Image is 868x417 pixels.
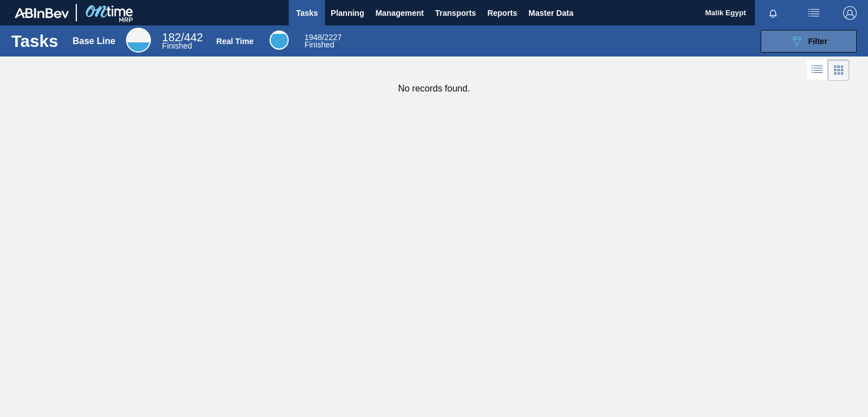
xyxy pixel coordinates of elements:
h1: Tasks [11,34,58,47]
div: List Vision [807,59,828,81]
span: 182 [162,31,181,44]
span: 1948 [305,33,322,42]
span: Master Data [528,6,573,20]
button: Notifications [755,5,791,21]
span: / 442 [162,31,203,44]
img: Logout [843,6,857,20]
div: Real Time [305,34,342,49]
span: Finished [305,40,335,49]
span: Tasks [294,6,319,20]
div: Real Time [216,37,254,46]
div: Base Line [73,36,116,46]
div: Real Time [270,31,289,50]
div: Base Line [126,28,151,53]
span: Transports [435,6,476,20]
span: Management [375,6,424,20]
div: Card Vision [828,59,849,81]
div: Base Line [162,33,203,50]
button: Filter [761,30,857,53]
span: / 2227 [305,33,342,42]
img: userActions [807,6,821,20]
img: TNhmsLtSVTkK8tSr43FrP2fwEKptu5GPRR3wAAAABJRU5ErkJggg== [15,8,69,18]
span: Reports [487,6,517,20]
span: Filter [808,37,827,46]
span: Finished [162,41,192,50]
span: Planning [331,6,364,20]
